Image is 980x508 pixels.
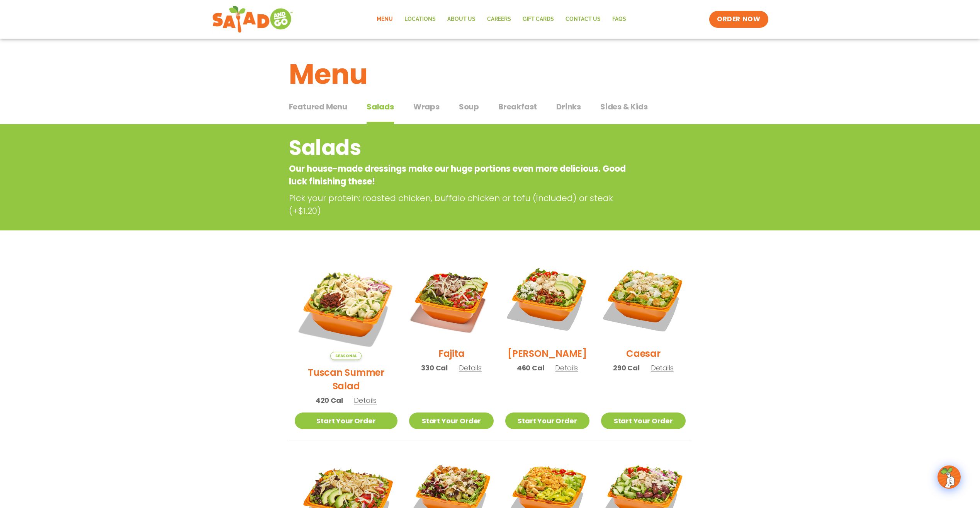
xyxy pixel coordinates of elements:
span: 330 Cal [421,363,448,373]
span: Details [459,363,482,373]
nav: Menu [371,10,632,28]
a: Start Your Order [601,413,685,429]
a: FAQs [606,10,632,28]
img: Product photo for Cobb Salad [505,257,589,341]
span: 460 Cal [517,363,544,373]
h1: Menu [289,53,691,95]
a: ORDER NOW [709,11,768,28]
a: Start Your Order [409,413,493,429]
h2: [PERSON_NAME] [508,347,587,360]
span: Drinks [556,101,581,113]
span: ORDER NOW [717,15,760,24]
img: new-SAG-logo-768×292 [212,4,294,35]
span: Soup [459,101,479,113]
a: Contact Us [560,10,606,28]
h2: Caesar [626,347,661,360]
a: Menu [371,10,399,28]
img: Product photo for Fajita Salad [409,257,493,341]
a: Careers [481,10,517,28]
img: wpChatIcon [938,466,960,488]
span: Sides & Kids [600,101,648,113]
span: Details [555,363,578,373]
span: Details [651,363,674,373]
span: Seasonal [330,352,362,360]
h2: Fajita [438,347,465,360]
span: 420 Cal [316,395,343,406]
img: Product photo for Tuscan Summer Salad [295,257,398,360]
span: Featured Menu [289,101,347,113]
span: Breakfast [498,101,537,113]
span: Wraps [413,101,440,113]
a: About Us [442,10,481,28]
a: Locations [399,10,442,28]
p: Pick your protein: roasted chicken, buffalo chicken or tofu (included) or steak (+$1.20) [289,192,633,217]
div: Tabbed content [289,98,691,124]
p: Our house-made dressings make our huge portions even more delicious. Good luck finishing these! [289,162,629,188]
h2: Tuscan Summer Salad [295,366,398,393]
a: Start Your Order [505,413,589,429]
h2: Salads [289,132,629,164]
span: Salads [367,101,394,113]
a: Start Your Order [295,413,398,429]
span: Details [354,395,377,405]
a: GIFT CARDS [517,10,560,28]
img: Product photo for Caesar Salad [601,257,685,341]
span: 290 Cal [613,363,640,373]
